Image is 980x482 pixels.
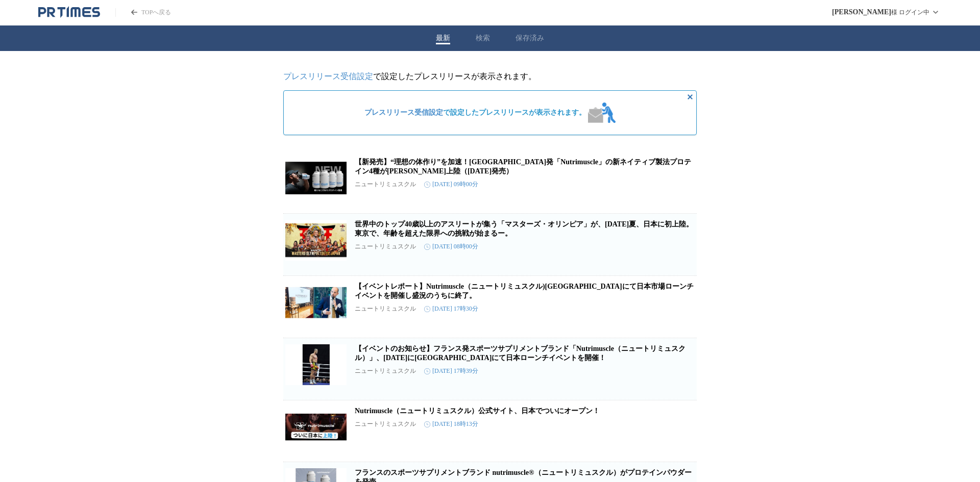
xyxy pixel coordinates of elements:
p: ニュートリミュスクル [355,305,416,313]
p: で設定したプレスリリースが表示されます。 [283,71,697,82]
a: 【新発売】“理想の体作り”を加速！[GEOGRAPHIC_DATA]発「Nutrimuscle」の新ネイティブ製法プロテイン4種が[PERSON_NAME]上陸（[DATE]発売） [355,158,691,175]
button: 最新 [436,34,450,43]
a: 【イベントレポート】Nutrimuscle（ニュートリミュスクル)[GEOGRAPHIC_DATA]にて日本市場ローンチイベントを開催し盛況のうちに終了。 [355,283,694,299]
p: ニュートリミュスクル [355,242,416,251]
a: 【イベントのお知らせ】フランス発スポーツサプリメントブランド「Nutrimuscle（ニュートリミュスクル）」、[DATE]に[GEOGRAPHIC_DATA]にて日本ローンチイベントを開催！ [355,345,685,362]
a: PR TIMESのトップページはこちら [115,8,171,17]
time: [DATE] 17時39分 [424,367,478,375]
p: ニュートリミュスクル [355,420,416,428]
p: ニュートリミュスクル [355,180,416,189]
a: PR TIMESのトップページはこちら [38,6,100,18]
time: [DATE] 17時30分 [424,305,478,313]
time: [DATE] 09時00分 [424,180,478,189]
a: プレスリリース受信設定 [364,109,443,116]
button: 検索 [476,34,490,43]
time: [DATE] 08時00分 [424,242,478,251]
img: 世界中のトップ40歳以上のアスリートが集う「マスターズ・オリンピア」が、2025年夏、日本に初上陸。東京で、年齢を超えた限界への挑戦が始まるー。 [285,220,347,261]
p: ニュートリミュスクル [355,367,416,375]
img: 【イベントレポート】Nutrimuscle（ニュートリミュスクル)フランス大使館にて日本市場ローンチイベントを開催し盛況のうちに終了。 [285,282,347,323]
img: 【新発売】“理想の体作り”を加速！フランス発「Nutrimuscle」の新ネイティブ製法プロテイン4種が日本初上陸（7月8日発売） [285,158,347,198]
button: 保存済み [516,34,544,43]
img: 【イベントのお知らせ】フランス発スポーツサプリメントブランド「Nutrimuscle（ニュートリミュスクル）」、5月27日にフランス大使館にて日本ローンチイベントを開催！ [285,344,347,385]
a: プレスリリース受信設定 [283,72,373,81]
a: Nutrimuscle（ニュートリミュスクル）公式サイト、日本でついにオープン！ [355,407,600,415]
span: で設定したプレスリリースが表示されます。 [364,108,586,117]
img: Nutrimuscle（ニュートリミュスクル）公式サイト、日本でついにオープン！ [285,407,347,447]
a: 世界中のトップ40歳以上のアスリートが集う「マスターズ・オリンピア」が、[DATE]夏、日本に初上陸。東京で、年齢を超えた限界への挑戦が始まるー。 [355,220,693,237]
button: 非表示にする [684,91,696,103]
span: [PERSON_NAME] [832,8,891,16]
time: [DATE] 18時13分 [424,420,478,428]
